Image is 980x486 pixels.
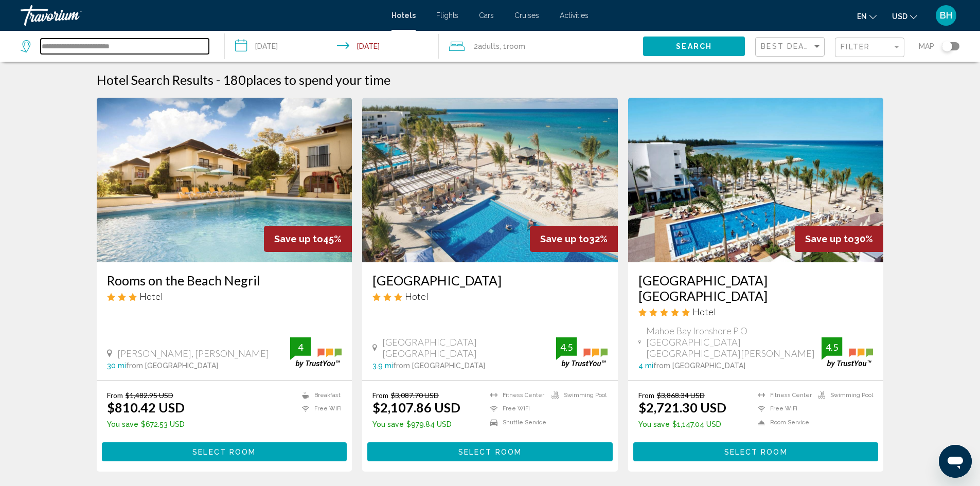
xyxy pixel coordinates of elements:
span: Search [676,43,712,51]
span: Cruises [514,11,539,20]
button: Search [643,37,745,56]
span: 30 mi [107,362,126,370]
button: Select Room [633,442,879,461]
button: Travelers: 2 adults, 0 children [439,31,643,62]
span: [PERSON_NAME], [PERSON_NAME] [117,348,269,359]
span: Best Deals [761,42,815,50]
iframe: Button to launch messaging window [939,445,972,478]
button: Select Room [102,442,347,461]
span: [GEOGRAPHIC_DATA] [GEOGRAPHIC_DATA] [382,336,556,359]
span: Save up to [540,233,589,244]
a: Activities [560,11,589,20]
span: from [GEOGRAPHIC_DATA] [393,362,485,370]
div: 5 star Hotel [638,306,874,317]
p: $979.84 USD [372,420,460,428]
li: Free WiFi [297,405,342,413]
p: $1,147.04 USD [638,420,726,428]
a: Travorium [21,5,381,26]
button: Toggle map [934,42,959,51]
li: Room Service [753,418,813,427]
img: Hotel image [97,98,352,262]
span: - [216,72,220,87]
h1: Hotel Search Results [97,72,213,87]
a: Hotels [391,11,416,20]
img: Hotel image [628,98,884,262]
span: Mahoe Bay Ironshore P O [GEOGRAPHIC_DATA] [GEOGRAPHIC_DATA][PERSON_NAME] [646,325,822,359]
span: Select Room [724,448,788,456]
ins: $810.42 USD [107,400,185,415]
div: 30% [795,226,883,252]
span: Room [507,42,525,50]
span: You save [107,420,138,428]
span: , 1 [500,39,525,53]
div: 4.5 [822,341,842,353]
span: Map [919,39,934,53]
span: You save [372,420,404,428]
li: Free WiFi [485,405,546,413]
span: From [107,391,123,400]
span: Filter [841,43,870,51]
img: Hotel image [362,98,618,262]
img: trustyou-badge.svg [290,337,342,368]
span: places to spend your time [246,72,390,87]
ins: $2,721.30 USD [638,400,726,415]
span: BH [940,10,952,21]
span: Hotel [692,306,716,317]
button: Check-in date: Nov 14, 2025 Check-out date: Nov 21, 2025 [225,31,439,62]
p: $672.53 USD [107,420,185,428]
div: 4.5 [556,341,577,353]
div: 32% [530,226,618,252]
li: Shuttle Service [485,418,546,427]
div: 4 [290,341,311,353]
a: Flights [436,11,458,20]
a: Rooms on the Beach Negril [107,273,342,288]
span: You save [638,420,670,428]
span: Hotel [405,291,429,302]
a: Cars [479,11,494,20]
li: Breakfast [297,391,342,400]
button: Filter [835,37,904,58]
del: $3,868.34 USD [657,391,705,400]
div: 45% [264,226,352,252]
span: USD [892,12,907,21]
span: Select Room [192,448,256,456]
button: Change currency [892,9,917,24]
img: trustyou-badge.svg [822,337,873,368]
span: 4 mi [638,362,653,370]
div: 3 star Hotel [372,291,608,302]
span: Adults [478,42,500,50]
span: en [857,12,867,21]
button: Change language [857,9,877,24]
ins: $2,107.86 USD [372,400,460,415]
li: Swimming Pool [813,391,873,400]
span: Hotel [139,291,163,302]
a: [GEOGRAPHIC_DATA] [372,273,608,288]
a: [GEOGRAPHIC_DATA] [GEOGRAPHIC_DATA] [638,273,874,303]
span: 3.9 mi [372,362,393,370]
h2: 180 [223,72,390,87]
img: trustyou-badge.svg [556,337,608,368]
span: 2 [474,39,500,53]
del: $1,482.95 USD [126,391,173,400]
span: Select Room [458,448,522,456]
del: $3,087.70 USD [391,391,439,400]
a: Select Room [102,445,347,456]
li: Fitness Center [485,391,546,400]
button: User Menu [933,5,959,26]
span: from [GEOGRAPHIC_DATA] [126,362,218,370]
mat-select: Sort by [761,43,822,51]
span: from [GEOGRAPHIC_DATA] [653,362,745,370]
li: Free WiFi [753,405,813,413]
a: Select Room [633,445,879,456]
a: Select Room [367,445,613,456]
li: Swimming Pool [546,391,608,400]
